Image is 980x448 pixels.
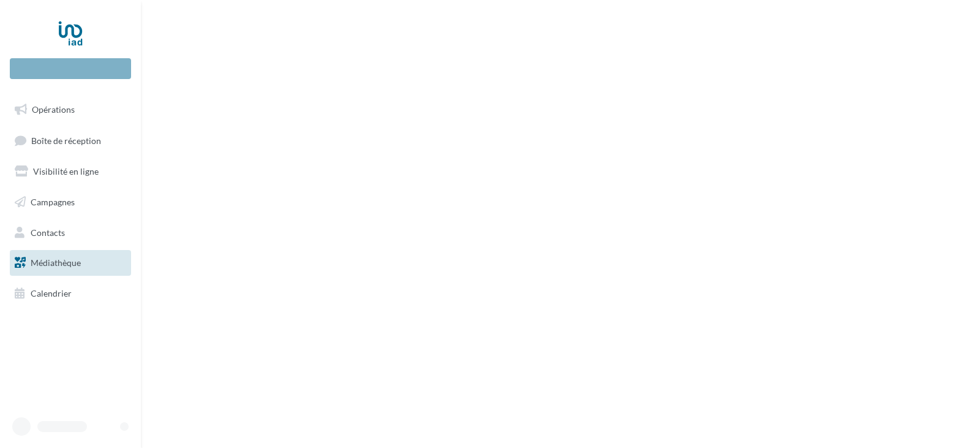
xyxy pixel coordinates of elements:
a: Calendrier [7,281,134,306]
span: Visibilité en ligne [33,166,99,177]
span: Boîte de réception [31,135,101,145]
a: Campagnes [7,189,134,215]
a: Contacts [7,220,134,246]
a: Opérations [7,97,134,123]
a: Boîte de réception [7,127,134,154]
div: Nouvelle campagne [10,58,131,79]
span: Calendrier [31,288,72,298]
a: Visibilité en ligne [7,159,134,184]
span: Médiathèque [31,257,81,268]
span: Campagnes [31,197,75,207]
a: Médiathèque [7,250,134,276]
span: Opérations [32,104,75,115]
span: Contacts [31,227,65,237]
